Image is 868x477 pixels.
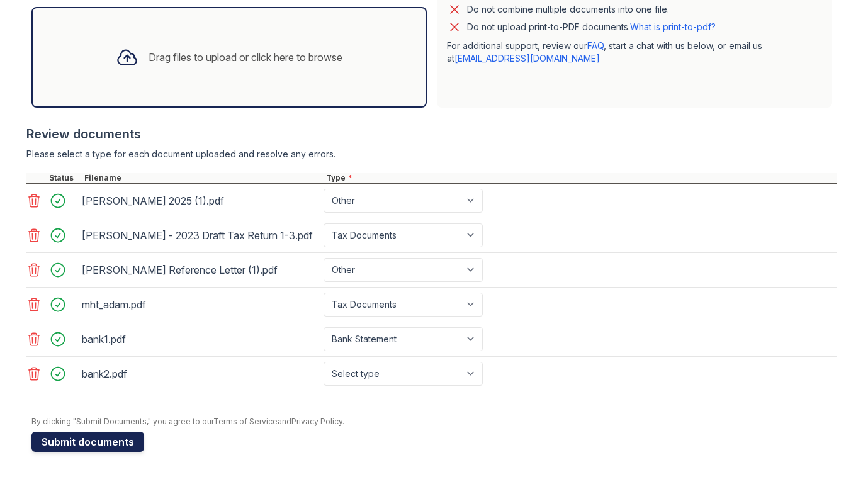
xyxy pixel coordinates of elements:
div: Type [324,173,837,183]
div: Filename [82,173,324,183]
a: [EMAIL_ADDRESS][DOMAIN_NAME] [454,53,600,64]
div: [PERSON_NAME] - 2023 Draft Tax Return 1-3.pdf [82,225,318,245]
a: Terms of Service [213,417,278,426]
div: [PERSON_NAME] Reference Letter (1).pdf [82,260,318,280]
div: Drag files to upload or click here to browse [149,50,342,65]
div: Status [47,173,82,183]
div: mht_adam.pdf [82,295,318,315]
div: bank1.pdf [82,329,318,349]
p: Do not upload print-to-PDF documents. [467,21,716,33]
div: Do not combine multiple documents into one file. [467,2,669,17]
div: bank2.pdf [82,364,318,384]
div: [PERSON_NAME] 2025 (1).pdf [82,191,318,211]
button: Submit documents [31,432,144,452]
a: What is print-to-pdf? [630,21,716,32]
div: By clicking "Submit Documents," you agree to our and [31,417,837,427]
a: FAQ [587,40,604,51]
p: For additional support, review our , start a chat with us below, or email us at [447,40,822,65]
div: Please select a type for each document uploaded and resolve any errors. [26,148,837,160]
div: Review documents [26,125,837,143]
a: Privacy Policy. [291,417,344,426]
